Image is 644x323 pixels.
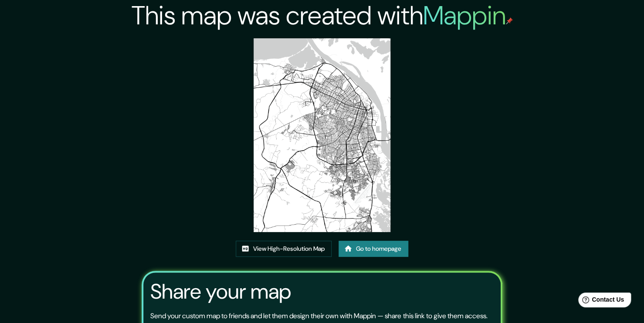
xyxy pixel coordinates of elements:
p: Send your custom map to friends and let them design their own with Mappin — share this link to gi... [150,311,487,321]
a: Go to homepage [339,241,408,257]
img: mappin-pin [506,17,513,24]
iframe: Help widget launcher [566,289,634,313]
h3: Share your map [150,279,291,304]
img: created-map [254,38,391,232]
a: View High-Resolution Map [236,241,332,257]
